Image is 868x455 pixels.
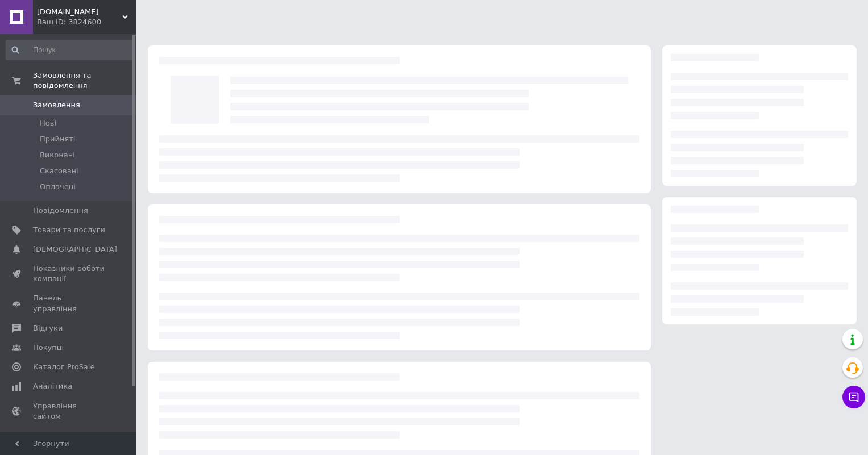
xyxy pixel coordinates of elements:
span: Виконані [40,150,75,160]
span: Замовлення [33,100,80,110]
span: Показники роботи компанії [33,264,105,284]
span: Управління сайтом [33,401,105,421]
span: Аналітика [33,381,72,391]
span: Товари та послуги [33,225,105,235]
button: Чат з покупцем [842,386,865,408]
input: Пошук [6,40,134,60]
div: Ваш ID: 3824600 [37,17,136,27]
span: [DEMOGRAPHIC_DATA] [33,244,117,254]
span: Відгуки [33,323,63,333]
span: Гаманець компанії [33,431,105,451]
span: Повідомлення [33,206,88,216]
span: Покупці [33,343,64,353]
span: Замовлення та повідомлення [33,70,136,91]
span: Razborka.club [37,7,122,17]
span: Каталог ProSale [33,362,94,372]
span: Нові [40,118,56,128]
span: Оплачені [40,182,76,192]
span: Скасовані [40,166,78,176]
span: Прийняті [40,134,75,144]
span: Панель управління [33,293,105,314]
